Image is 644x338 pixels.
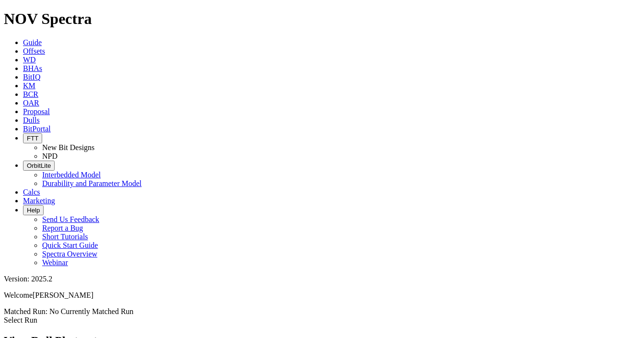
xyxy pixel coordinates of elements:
[23,125,51,133] a: BitPortal
[23,161,55,171] button: OrbitLite
[23,90,38,98] a: BCR
[42,258,68,267] a: Webinar
[23,73,40,81] a: BitIQ
[49,307,134,315] span: No Currently Matched Run
[23,82,35,90] a: KM
[42,171,101,179] a: Interbedded Model
[23,197,55,205] a: Marketing
[4,307,47,315] span: Matched Run:
[42,143,94,152] a: New Bit Designs
[23,56,36,64] a: WD
[27,135,38,142] span: FTT
[42,233,88,241] a: Short Tutorials
[42,179,142,187] a: Durability and Parameter Model
[42,152,57,160] a: NPD
[4,275,640,283] div: Version: 2025.2
[42,224,83,232] a: Report a Bug
[23,38,42,47] a: Guide
[42,241,98,249] a: Quick Start Guide
[23,116,40,124] a: Dulls
[42,215,99,223] a: Send Us Feedback
[27,162,51,169] span: OrbitLite
[4,10,640,28] h1: NOV Spectra
[27,207,40,214] span: Help
[4,316,37,324] a: Select Run
[23,205,44,215] button: Help
[23,99,39,107] a: OAR
[4,291,640,300] p: Welcome
[23,107,50,116] a: Proposal
[23,133,42,143] button: FTT
[23,64,42,72] a: BHAs
[42,250,97,258] a: Spectra Overview
[23,47,45,55] a: Offsets
[33,291,93,299] span: [PERSON_NAME]
[23,188,40,196] a: Calcs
